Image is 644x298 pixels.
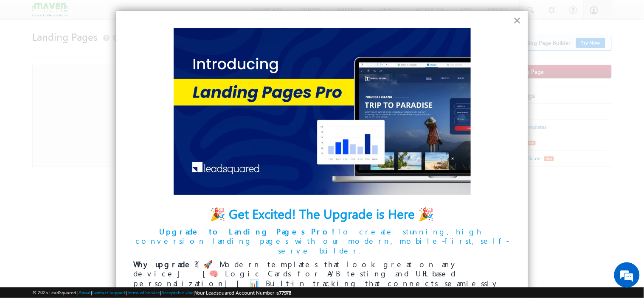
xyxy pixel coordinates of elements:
span: Your Leadsquared Account Number is [195,290,292,296]
strong: Why upgrade? [133,259,197,269]
a: About [79,290,91,295]
span: 77978 [279,290,292,296]
p: 🎉 Get Excited! The Upgrade is Here 🎉 [133,205,511,223]
a: Contact Support [92,290,126,295]
span: © 2025 LeadSquared | | | | | [32,289,292,297]
a: Acceptable Use [161,290,194,295]
strong: Upgrade to Landing Pages Pro! [159,226,337,237]
button: Close [513,14,521,27]
a: Terms of Service [127,290,160,295]
span: To create stunning, high-conversion landing pages with our modern, mobile-first, self-serve builder. [135,226,509,256]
